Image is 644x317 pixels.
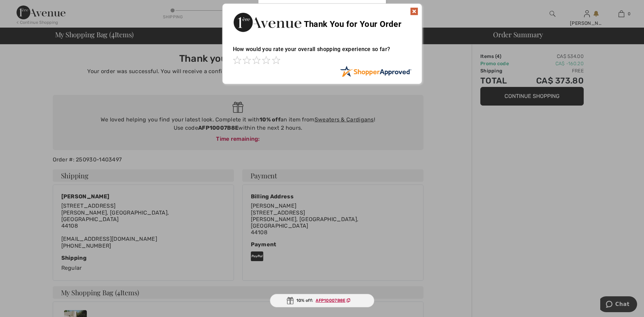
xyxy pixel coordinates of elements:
[304,19,401,29] span: Thank You for Your Order
[233,39,411,66] div: How would you rate your overall shopping experience so far?
[270,294,374,307] div: 10% off:
[15,5,29,11] span: Chat
[410,7,418,16] img: x
[287,297,294,304] img: Gift.svg
[233,11,302,34] img: Thank You for Your Order
[316,298,345,303] ins: AFP10007B8E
